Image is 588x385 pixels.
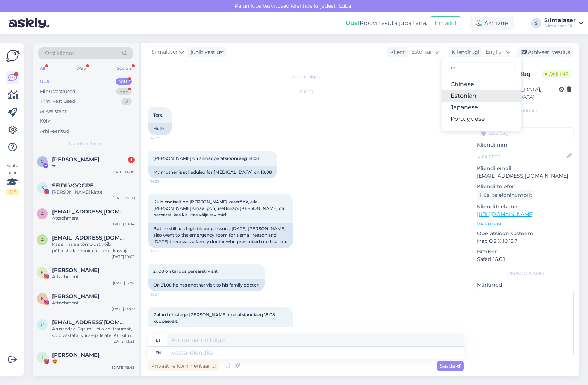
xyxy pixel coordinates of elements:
div: Arusaadav. Ega mul ei olegi traumat, võib vastata, kui aega leiate. Kui silm jookseb vett (umbes ... [52,326,135,339]
span: Estonian [411,48,433,56]
span: Silmalaser [152,48,178,56]
span: Frida Brit Noor [52,267,99,274]
div: Klienditugi [449,48,480,56]
div: [DATE] 12:58 [112,195,135,201]
span: Kari Viikna [52,293,99,300]
div: [DATE] [148,89,464,95]
span: 21.08 on tal uus perearsti visiit [153,268,218,274]
span: a [41,211,44,216]
div: [DATE] 13:53 [112,339,135,344]
span: amjokelafin@gmail.com [52,208,127,215]
span: English [486,48,504,56]
span: S [41,185,44,190]
span: a [41,237,44,242]
div: [DATE] 17:41 [113,280,135,285]
span: Otsi kliente [45,50,74,57]
div: All [38,64,47,73]
p: Märkmed [477,281,574,289]
div: Minu vestlused [40,88,76,95]
div: 😍 [52,358,135,365]
span: ulvi.magi.002@mail.ee [52,319,127,326]
span: F [41,270,44,275]
span: Luba [337,3,353,9]
b: Uus! [346,20,359,26]
span: K [41,296,44,301]
span: 14:33 [150,179,178,184]
p: Brauser [477,248,574,255]
div: 99+ [116,78,132,85]
div: Silmalaser [544,17,576,23]
div: On 21.08 he has another visit to his family doctor. [148,279,265,291]
div: [DATE] 14:09 [112,306,135,312]
div: [DATE] 18:04 [112,221,135,227]
div: Silmalaser OÜ [544,23,576,29]
p: Kliendi email [477,165,574,172]
div: S [531,18,541,28]
span: Online [542,70,571,78]
span: Tere, [153,112,163,118]
span: Palun tühistage [PERSON_NAME] operatsiooniaeg 18.08 kuupäevalt [153,312,276,324]
span: SEIDI VOOGRE [52,182,94,189]
p: Operatsioonisüsteem [477,230,574,237]
div: Arhiveeri vestlus [517,47,573,57]
div: 2 / 3 [6,189,19,195]
span: 14:33 [150,135,178,141]
span: Uued vestlused [69,140,103,147]
div: 99+ [116,88,132,95]
a: Estonian [442,90,521,102]
div: Kliendi info [477,107,574,114]
div: [PERSON_NAME] kätte [52,189,135,195]
a: SilmalaserSilmalaser OÜ [544,17,584,29]
input: Lisa tag [477,127,574,138]
div: Kas silmalau tõmblust võib põhjustada meninginoom ( kasvaja silmanarvi piirkonnas)? [52,241,135,254]
div: Attachment [52,300,135,306]
div: Tiimi vestlused [40,98,75,105]
div: et [156,334,161,346]
span: u [41,322,44,327]
span: 14:34 [150,248,178,254]
span: arterin@gmail.com [52,234,127,241]
div: [PERSON_NAME] [477,270,574,277]
span: Saada [440,363,461,369]
span: Margot Mõisavald [52,156,99,163]
div: Kõik [40,118,50,125]
div: Klient [387,48,405,56]
p: Vaata edasi ... [477,220,574,227]
input: Kirjuta, millist tag'i otsid [448,62,516,73]
div: Aktiivne [470,17,514,30]
div: Hello, [148,123,172,135]
div: juhib vestlust [188,48,225,56]
div: [DATE] 10:02 [112,254,135,259]
a: Chinese [442,79,521,90]
a: Japanese [442,102,521,113]
button: Emailid [430,16,461,30]
div: [DATE] 14:00 [111,169,135,175]
div: Arhiveeritud [40,128,69,135]
p: Kliendi telefon [477,183,574,190]
a: [URL][DOMAIN_NAME] [477,211,534,217]
p: Klienditeekond [477,203,574,211]
div: Socials [115,64,133,73]
div: Uus [40,78,49,85]
div: Vaata siia [6,162,19,195]
p: Kliendi nimi [477,141,574,149]
div: Attachment [52,215,135,221]
span: Inger V [52,352,99,358]
div: Küsi telefoninumbrit [477,190,535,200]
span: I [42,354,43,360]
div: 1 [128,157,135,163]
div: My mother is scheduled for [MEDICAL_DATA] on 18.08 [148,166,277,178]
span: 14:34 [150,292,178,297]
div: Privaatne kommentaar [148,361,219,371]
div: Attachment [52,274,135,280]
div: Proovi tasuta juba täna: [346,19,427,27]
span: M [41,159,44,164]
div: 0 [121,98,132,105]
div: ❤ [52,163,135,169]
div: [DATE] 18:45 [112,365,135,370]
p: Mac OS X 10.15.7 [477,237,574,245]
div: Web [75,64,88,73]
a: Portuguese [442,113,521,125]
span: [PERSON_NAME] on silmaoperatsiooni aeg 18.08 [153,156,259,161]
div: Vestlus algas [148,73,464,80]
